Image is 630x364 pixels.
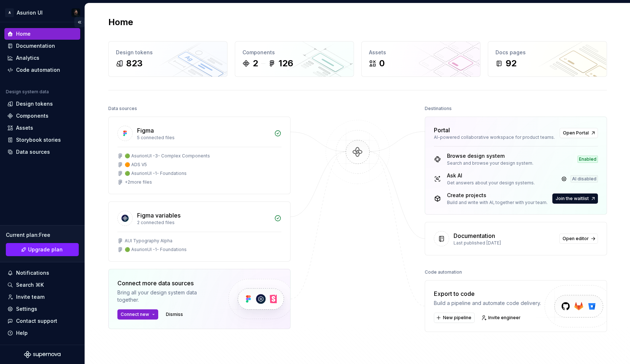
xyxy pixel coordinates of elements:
button: AAsurion UIColin [1,5,83,20]
a: Code automation [4,64,80,76]
div: Settings [16,305,37,313]
div: 🟠 ADS V5 [125,162,147,168]
span: Open Portal [563,130,589,136]
div: Components [16,112,48,120]
div: Build and write with AI, together with your team. [447,200,548,206]
a: Settings [4,303,80,315]
div: Get answers about your design systems. [447,180,535,186]
div: 2 [253,58,258,69]
div: Asurion UI [17,9,43,16]
div: Bring all your design system data together. [117,289,216,304]
div: Design system data [6,89,49,95]
div: Docs pages [495,49,599,56]
button: Contact support [4,315,80,327]
div: Assets [369,49,473,56]
div: Last published [DATE] [454,240,555,246]
div: 823 [126,58,143,69]
button: Notifications [4,267,80,279]
div: Build a pipeline and automate code delivery. [434,300,541,307]
button: Join the waitlist [552,193,598,204]
a: Open editor [559,234,598,244]
div: Documentation [454,231,495,240]
div: Search ⌘K [16,281,44,289]
div: Analytics [16,54,39,62]
div: A [5,8,14,17]
a: Assets [4,122,80,134]
span: Invite engineer [488,315,521,321]
button: Collapse sidebar [74,17,85,27]
div: Enabled [577,156,598,163]
div: 126 [279,58,293,69]
a: Docs pages92 [488,41,607,77]
div: + 2 more files [125,179,152,185]
div: Notifications [16,269,49,277]
a: Design tokens823 [108,41,227,77]
div: Ask AI [447,172,535,179]
span: Upgrade plan [28,246,63,253]
div: 🟢 AsurionUI -3- Complex Components [125,153,210,159]
a: Components [4,110,80,122]
span: Connect new [121,312,149,317]
div: Home [16,30,31,38]
div: Help [16,329,28,337]
div: Figma [137,126,154,135]
a: Documentation [4,40,80,52]
div: Create projects [447,192,548,199]
a: Components2126 [235,41,354,77]
a: Home [4,28,80,40]
a: Figma5 connected files🟢 AsurionUI -3- Complex Components🟠 ADS V5🟢 AsurionUI -1- Foundations+2more... [108,117,291,194]
div: Storybook stories [16,136,61,144]
div: Connect more data sources [117,279,216,287]
div: AI disabled [571,175,598,183]
div: Code automation [16,66,60,74]
div: Code automation [425,267,462,277]
div: Search and browse your design system. [447,160,533,166]
a: Assets0 [361,41,481,77]
div: Invite team [16,293,44,301]
span: New pipeline [443,315,471,321]
div: Documentation [16,42,55,50]
button: Connect new [117,309,158,320]
div: Contact support [16,317,57,325]
div: Export to code [434,289,541,298]
button: Search ⌘K [4,279,80,291]
div: Portal [434,126,450,134]
img: Colin [71,8,80,17]
button: New pipeline [434,313,475,323]
a: Invite team [4,291,80,303]
div: 5 connected files [137,135,270,141]
div: Figma variables [137,211,180,220]
a: Design tokens [4,98,80,110]
div: 0 [379,58,385,69]
button: Help [4,327,80,339]
a: Invite engineer [479,313,524,323]
div: Design tokens [16,100,53,107]
a: Storybook stories [4,134,80,146]
div: Browse design system [447,152,533,160]
div: Current plan : Free [6,231,79,239]
div: Destinations [425,103,452,114]
span: Open editor [563,236,589,242]
button: Dismiss [163,309,186,320]
a: Data sources [4,146,80,158]
div: Components [242,49,346,56]
span: Dismiss [166,312,183,317]
div: Data sources [108,103,137,114]
a: Open Portal [560,128,598,138]
div: 🟢 AsurionUI -1- Foundations [125,247,187,253]
div: AI-powered collaborative workspace for product teams. [434,134,555,140]
svg: Supernova Logo [24,351,61,358]
div: 🟢 AsurionUI -1- Foundations [125,171,187,176]
button: Upgrade plan [6,243,79,256]
h2: Home [108,16,133,28]
div: Assets [16,124,33,132]
div: Data sources [16,148,50,156]
a: Figma variables2 connected filesAUI Typography Alpha🟢 AsurionUI -1- Foundations [108,201,291,262]
a: Analytics [4,52,80,64]
div: Design tokens [116,49,220,56]
div: AUI Typography Alpha [125,238,172,244]
div: 2 connected files [137,220,270,226]
span: Join the waitlist [556,196,589,201]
